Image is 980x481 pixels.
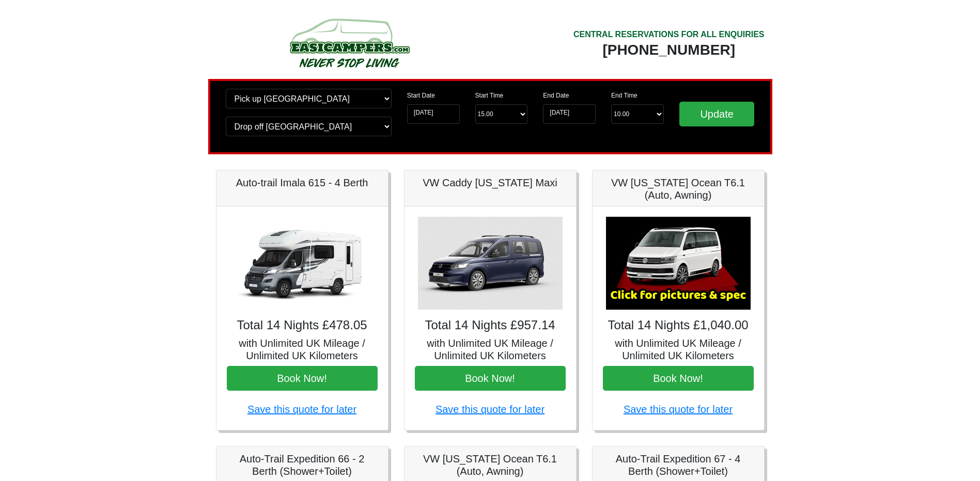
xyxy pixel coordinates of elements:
h5: VW [US_STATE] Ocean T6.1 (Auto, Awning) [415,453,566,477]
h5: with Unlimited UK Mileage / Unlimited UK Kilometers [603,337,754,362]
h5: Auto-trail Imala 615 - 4 Berth [227,177,378,189]
div: [PHONE_NUMBER] [573,41,765,59]
label: End Time [611,91,637,100]
a: Save this quote for later [624,404,733,415]
input: Update [679,102,755,126]
h5: with Unlimited UK Mileage / Unlimited UK Kilometers [227,337,378,362]
label: End Date [543,91,569,100]
img: VW Caddy California Maxi [418,217,563,310]
label: Start Time [475,91,504,100]
button: Book Now! [603,366,754,391]
button: Book Now! [227,366,378,391]
h4: Total 14 Nights £1,040.00 [603,318,754,333]
h5: Auto-Trail Expedition 67 - 4 Berth (Shower+Toilet) [603,453,754,477]
a: Save this quote for later [435,404,545,415]
input: Start Date [407,104,460,124]
img: VW California Ocean T6.1 (Auto, Awning) [606,217,751,310]
h5: with Unlimited UK Mileage / Unlimited UK Kilometers [415,337,566,362]
h4: Total 14 Nights £957.14 [415,318,566,333]
h5: Auto-Trail Expedition 66 - 2 Berth (Shower+Toilet) [227,453,378,477]
button: Book Now! [415,366,566,391]
input: Return Date [543,104,596,124]
img: Auto-trail Imala 615 - 4 Berth [230,217,375,310]
h5: VW [US_STATE] Ocean T6.1 (Auto, Awning) [603,177,754,201]
h5: VW Caddy [US_STATE] Maxi [415,177,566,189]
a: Save this quote for later [247,404,356,415]
div: CENTRAL RESERVATIONS FOR ALL ENQUIRIES [573,28,765,41]
label: Start Date [407,91,435,100]
h4: Total 14 Nights £478.05 [227,318,378,333]
img: campers-checkout-logo.png [251,14,447,71]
